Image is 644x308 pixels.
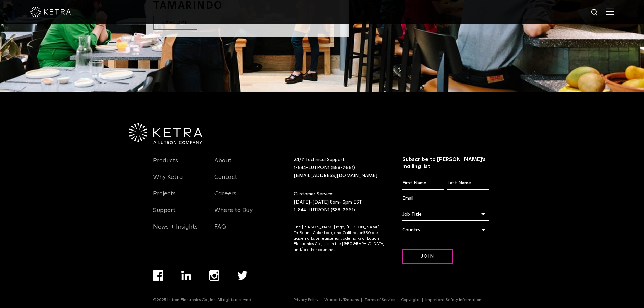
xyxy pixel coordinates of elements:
a: [EMAIL_ADDRESS][DOMAIN_NAME] [294,173,377,178]
a: FAQ [214,223,226,239]
img: twitter [237,271,248,280]
a: Warranty/Returns [321,298,362,302]
a: Contact [214,173,237,189]
p: ©2025 Lutron Electronics Co., Inc. All rights reserved. [153,298,252,302]
p: Customer Service: [DATE]-[DATE] 8am- 5pm EST [294,190,385,214]
div: Country [402,223,489,236]
input: Join [402,249,453,264]
a: News + Insights [153,223,198,239]
a: Projects [153,190,176,206]
div: Job Title [402,208,489,221]
img: Hamburger%20Nav.svg [606,8,614,15]
h3: Subscribe to [PERSON_NAME]’s mailing list [402,156,489,170]
a: Terms of Service [362,298,398,302]
img: linkedin [181,271,192,280]
a: Copyright [398,298,423,302]
img: search icon [591,8,599,17]
a: 1-844-LUTRON1 (588-7661) [294,208,355,212]
a: Privacy Policy [291,298,321,302]
a: Support [153,207,176,222]
div: Navigation Menu [153,270,266,298]
p: The [PERSON_NAME] logo, [PERSON_NAME], TruBeam, Color Lock, and Calibration360 are trademarks or ... [294,224,385,253]
img: facebook [153,270,163,281]
input: Last Name [447,177,489,190]
input: First Name [402,177,444,190]
div: Navigation Menu [214,156,266,239]
input: Email [402,192,489,205]
img: ketra-logo-2019-white [30,7,71,17]
p: 24/7 Technical Support: [294,156,385,180]
a: About [214,157,232,172]
a: Important Safety Information [423,298,484,302]
a: Careers [214,190,236,206]
a: Why Ketra [153,173,183,189]
a: Where to Buy [214,207,253,222]
a: 1-844-LUTRON1 (588-7661) [294,165,355,170]
a: Products [153,157,178,172]
img: Ketra-aLutronCo_White_RGB [129,123,202,144]
img: instagram [209,270,219,281]
div: Navigation Menu [294,298,491,302]
div: Navigation Menu [153,156,205,239]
